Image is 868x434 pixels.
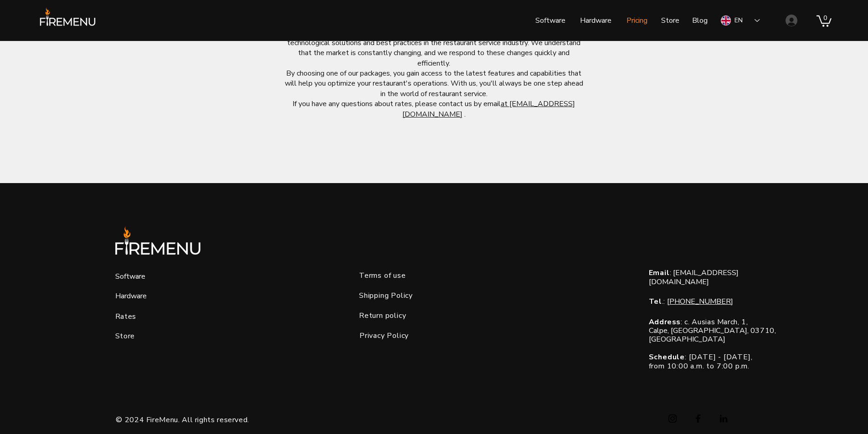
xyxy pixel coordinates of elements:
[464,109,466,119] a: .
[817,14,832,27] a: Cart with 0 items
[693,413,704,424] img: Facebook
[718,413,729,424] img: LinkedIn
[293,99,575,119] span: If you have any questions about rates, please contact us by email
[649,352,685,362] span: Schedule
[649,317,748,327] span: : c. Ausias March, 1,
[667,413,729,424] ul: Social Bar
[714,10,766,31] div: Language Selector: English
[359,271,406,281] a: Terms of use
[649,268,739,286] a: [EMAIL_ADDRESS][DOMAIN_NAME]
[116,415,249,425] span: © 2024 FireMenu. All rights reserved.
[688,9,712,32] p: Blog
[649,317,681,327] span: Address
[618,9,654,32] a: Pricing
[649,268,670,278] span: Email
[667,413,678,424] img: Instagram
[115,271,145,281] a: Software
[112,225,204,267] img: FireMenu logo
[734,16,743,25] div: EN
[360,331,409,341] a: Privacy Policy
[575,9,616,32] p: Hardware
[649,352,753,371] span: : [DATE] - [DATE], from 10:00 a.m. to 7:00 p.m.
[622,9,652,32] p: Pricing
[825,391,868,434] iframe: Wix Chat
[36,7,99,33] img: FireMenu logo
[649,268,672,278] span: :
[531,9,570,32] p: Software
[529,9,572,32] a: Software
[115,331,135,341] a: Store
[750,326,776,336] span: 03710,
[654,9,685,32] a: Store
[572,9,618,32] a: Hardware
[671,326,749,336] span: [GEOGRAPHIC_DATA],
[649,317,776,344] span: [GEOGRAPHIC_DATA]
[649,296,662,306] span: Tel
[115,291,147,301] a: Hardware
[657,9,684,32] p: Store
[823,14,827,21] text: 0
[649,296,665,306] span: .:
[685,9,714,32] a: Blog
[667,296,733,306] a: [PHONE_NUMBER]
[402,99,575,119] a: at [EMAIL_ADDRESS][DOMAIN_NAME]
[359,311,406,321] a: Return policy
[721,15,731,26] img: English
[649,326,669,336] span: Calpe,
[457,9,714,32] nav: Site
[115,311,136,322] a: Rates
[285,68,583,99] span: By choosing one of our packages, you gain access to the latest features and capabilities that wil...
[285,27,582,68] span: At our company, we continually improve our capabilities to provide our clients with the latest te...
[359,291,413,301] a: Shipping Policy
